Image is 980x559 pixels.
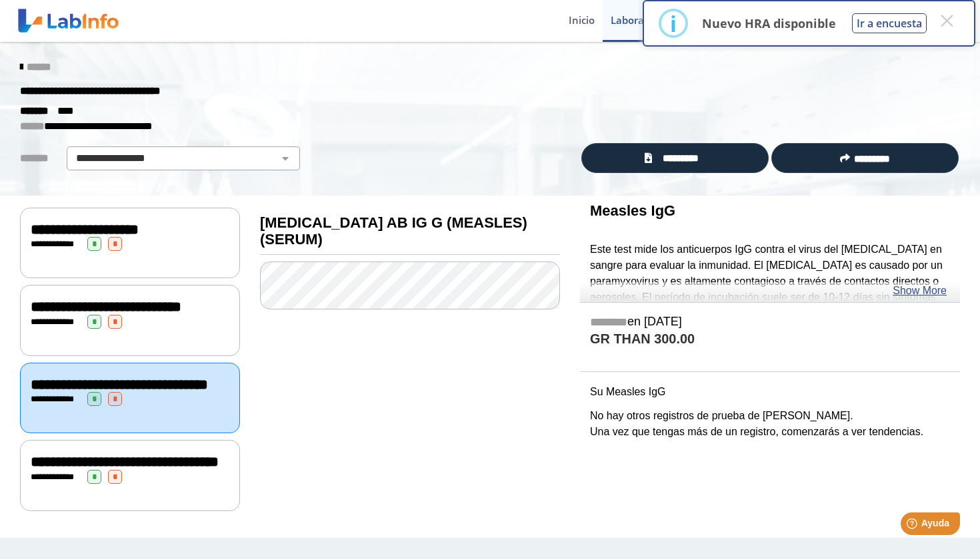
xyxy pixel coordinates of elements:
p: Su Measles IgG [590,384,950,400]
div: i [670,11,677,35]
iframe: Help widget launcher [861,507,965,544]
button: Close this dialog [935,9,959,33]
p: Nuevo HRA disponible [702,15,836,31]
h5: en [DATE] [590,315,950,330]
b: Measles IgG [590,202,675,219]
p: Este test mide los anticuerpos IgG contra el virus del [MEDICAL_DATA] en sangre para evaluar la i... [590,242,950,305]
h4: GR THAN 300.00 [590,331,950,348]
b: [MEDICAL_DATA] AB IG G (MEASLES) (SERUM) [260,214,527,248]
p: No hay otros registros de prueba de [PERSON_NAME]. Una vez que tengas más de un registro, comenza... [590,408,950,440]
button: Ir a encuesta [852,13,927,33]
a: Show More [893,283,947,299]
